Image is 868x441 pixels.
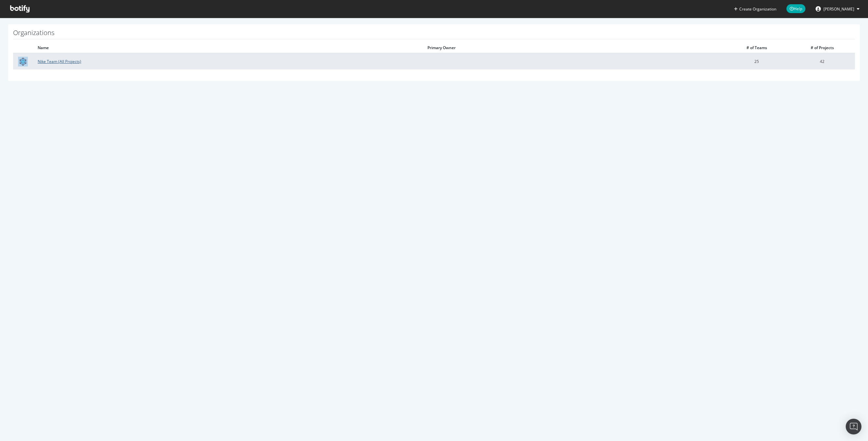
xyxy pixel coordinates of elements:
h1: Organizations [13,29,855,39]
td: 25 [724,53,789,69]
th: Primary Owner [423,43,724,53]
a: Nike Team (All Projects) [38,59,81,64]
th: Name [33,43,423,53]
button: [PERSON_NAME] [810,4,865,14]
span: Help [786,4,805,13]
th: # of Projects [789,43,855,53]
img: Nike Team (All Projects) [18,57,28,67]
span: Juan Batres [823,6,854,12]
td: 42 [789,53,855,69]
th: # of Teams [724,43,789,53]
button: Create Organization [734,6,777,12]
div: Open Intercom Messenger [846,419,861,434]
